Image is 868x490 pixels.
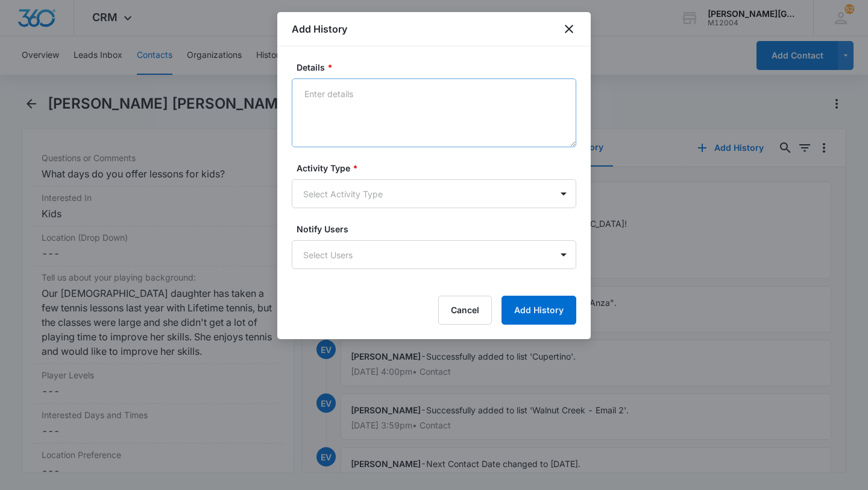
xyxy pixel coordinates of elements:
button: Cancel [438,296,492,325]
button: Add History [502,296,576,325]
h1: Add History [292,22,347,36]
button: close [562,22,576,36]
label: Notify Users [297,223,581,235]
label: Activity Type [297,162,581,174]
label: Details [297,61,581,74]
